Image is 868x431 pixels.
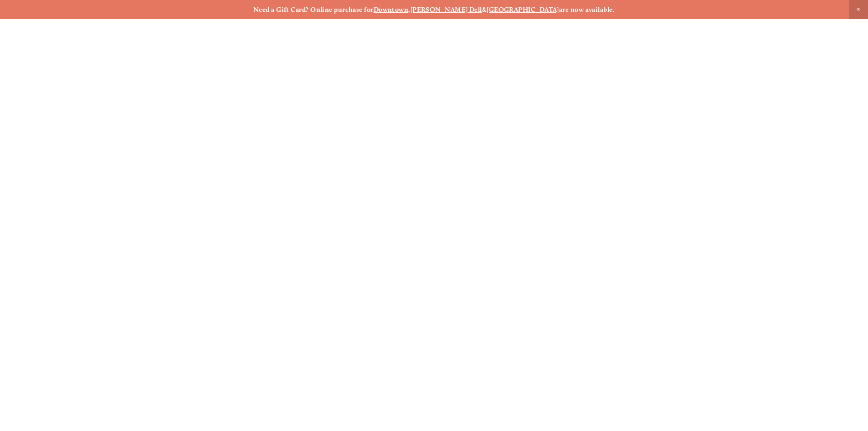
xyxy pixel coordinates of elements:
[482,5,487,14] strong: &
[253,5,374,14] strong: Need a Gift Card? Online purchase for
[374,5,409,14] a: Downtown
[408,5,410,14] strong: ,
[559,5,615,14] strong: are now available.
[411,5,482,14] a: [PERSON_NAME] Dell
[487,5,559,14] a: [GEOGRAPHIC_DATA]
